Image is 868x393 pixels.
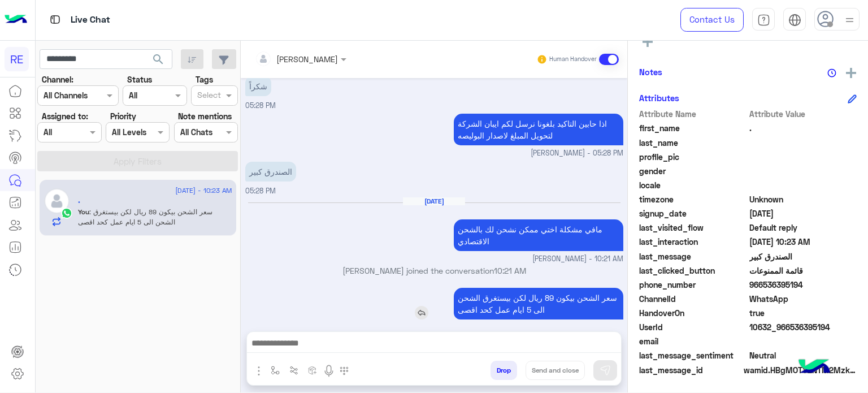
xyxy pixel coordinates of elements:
label: Priority [110,110,136,122]
span: [PERSON_NAME] - 10:21 AM [532,254,623,265]
button: Trigger scenario [285,361,303,379]
span: true [749,307,857,319]
label: Note mentions [178,110,232,122]
img: make a call [340,366,349,375]
img: send attachment [252,364,266,378]
p: 24/8/2025, 5:28 PM [245,162,296,182]
span: last_visited_flow [639,222,747,234]
span: 966536395194 [749,279,857,291]
span: gender [639,165,747,177]
img: Logo [5,8,27,32]
span: 10632_966536395194 [749,321,857,333]
img: tab [48,12,62,27]
span: 2 [749,293,857,305]
span: first_name [639,122,747,134]
small: Human Handover [549,55,597,64]
a: tab [752,8,775,32]
img: tab [757,14,770,27]
h6: [DATE] [403,197,465,205]
span: الصندرق كبير [749,251,857,262]
span: HandoverOn [639,307,747,319]
h5: . [78,196,80,205]
span: Attribute Value [749,108,857,120]
span: last_name [639,137,747,149]
span: search [151,53,165,66]
span: [DATE] - 10:23 AM [175,185,232,196]
span: You [78,208,89,216]
span: UserId [639,321,747,333]
div: RE [5,47,29,71]
span: last_message [639,251,747,262]
span: قائمة الممنوعات [749,265,857,277]
span: last_message_id [639,364,741,376]
span: 2025-08-24T13:54:17.225Z [749,208,857,219]
p: Live Chat [71,12,110,28]
span: 05:28 PM [245,101,276,110]
span: timezone [639,193,747,205]
span: Unknown [749,193,857,205]
span: wamid.HBgMOTY2NTM2Mzk1MTk0FQIAEhgUM0EwRDMyQjM1RjAzOTVDNDgyOTAA [744,364,857,376]
img: profile [843,13,857,27]
p: 24/8/2025, 5:28 PM [454,114,623,145]
span: 05:28 PM [245,187,276,195]
p: 25/8/2025, 10:23 AM [454,288,623,319]
img: reply [415,306,428,319]
p: 25/8/2025, 10:21 AM [454,219,623,251]
button: Apply Filters [37,151,238,171]
span: null [749,165,857,177]
span: phone_number [639,279,747,291]
img: select flow [271,366,280,375]
button: Send and close [526,361,585,380]
button: Drop [491,361,517,380]
img: send message [600,365,611,376]
span: last_clicked_button [639,265,747,277]
span: last_message_sentiment [639,349,747,361]
label: Status [127,74,152,85]
span: profile_pic [639,151,747,163]
span: Attribute Name [639,108,747,120]
a: Contact Us [680,8,744,32]
span: ChannelId [639,293,747,305]
img: send voice note [322,364,336,378]
p: [PERSON_NAME] joined the conversation [245,265,623,277]
span: null [749,335,857,347]
button: search [145,49,172,74]
label: Assigned to: [42,110,88,122]
label: Tags [196,74,213,85]
img: hulul-logo.png [795,348,834,387]
img: Trigger scenario [289,366,298,375]
span: . [749,122,857,134]
button: select flow [266,361,285,379]
span: email [639,335,747,347]
span: locale [639,179,747,191]
span: 10:21 AM [494,266,526,275]
img: tab [788,14,801,27]
div: Select [196,89,221,103]
h6: Attributes [639,93,679,103]
span: 2025-08-25T07:23:46.459Z [749,236,857,248]
img: defaultAdmin.png [44,188,70,214]
span: 0 [749,349,857,361]
span: [PERSON_NAME] - 05:28 PM [531,148,623,159]
span: last_interaction [639,236,747,248]
span: Default reply [749,222,857,234]
img: WhatsApp [61,208,72,219]
label: Channel: [42,74,73,85]
img: create order [308,366,317,375]
span: سعر الشحن بيكون 89 ريال لكن بيستغرق الشحن الى 5 ايام عمل كحد اقصى [78,208,212,226]
h6: Notes [639,67,662,77]
span: signup_date [639,208,747,219]
span: null [749,179,857,191]
img: add [846,68,856,78]
p: 24/8/2025, 5:28 PM [245,76,271,96]
img: notes [827,68,836,77]
button: create order [303,361,322,379]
